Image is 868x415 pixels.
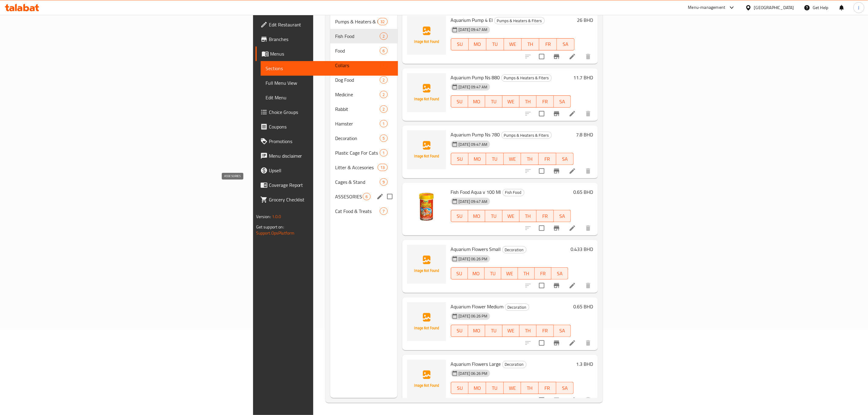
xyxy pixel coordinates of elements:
[454,212,466,221] span: SU
[549,393,564,407] button: Branch-specific-item
[330,131,397,146] div: Decoration5
[521,153,539,165] button: TH
[489,384,501,393] span: TU
[557,38,575,50] button: SA
[335,164,378,171] span: Litter & Accesories
[335,18,378,25] div: Pumps & Heaters & Fiters
[535,107,548,120] span: Select to update
[559,155,571,163] span: SA
[380,106,387,112] span: 2
[489,155,501,163] span: TU
[505,304,529,311] span: Decoration
[380,76,387,84] div: items
[363,194,370,200] span: 6
[522,326,534,335] span: TH
[256,192,398,207] a: Grocery Checklist
[554,95,571,108] button: SA
[269,181,393,189] span: Coverage Report
[576,360,593,368] h6: 1.3 BHD
[471,97,483,106] span: MO
[554,325,571,337] button: SA
[556,97,568,106] span: SA
[454,269,465,278] span: SU
[256,223,284,231] span: Get support on:
[488,326,500,335] span: TU
[456,142,490,147] span: [DATE] 09:47 AM
[256,149,398,163] a: Menu disclaimer
[535,165,548,177] span: Select to update
[503,325,520,337] button: WE
[378,19,387,25] span: 32
[330,58,397,73] div: Collars1
[504,153,521,165] button: WE
[535,279,548,292] span: Select to update
[506,155,519,163] span: WE
[581,164,595,178] button: delete
[330,146,397,160] div: Plastic Cage For Cats1
[380,48,387,54] span: 6
[335,33,380,40] div: Fish Food
[335,105,380,113] span: Rabbit
[451,325,468,337] button: SU
[573,188,593,196] h6: 0.65 BHD
[407,73,446,112] img: Aquarium Pump Ns 880
[486,382,504,394] button: TU
[471,326,483,335] span: MO
[330,189,397,204] div: ASSESORIES6edit
[569,110,576,117] a: Edit menu item
[549,336,564,350] button: Branch-specific-item
[573,302,593,311] h6: 0.65 BHD
[256,46,398,61] a: Menus
[503,210,520,222] button: WE
[569,53,576,60] a: Edit menu item
[269,138,393,145] span: Promotions
[535,394,548,406] span: Select to update
[378,165,387,170] span: 13
[269,21,393,28] span: Edit Restaurant
[539,382,556,394] button: FR
[451,95,468,108] button: SU
[380,121,387,127] span: 1
[581,106,595,121] button: delete
[542,40,554,49] span: FR
[363,193,370,200] div: items
[556,153,574,165] button: SA
[269,152,393,159] span: Menu disclaimer
[469,38,486,50] button: MO
[468,325,485,337] button: MO
[376,192,385,201] button: edit
[504,382,521,394] button: WE
[535,222,548,235] span: Select to update
[486,38,504,50] button: TU
[489,40,502,49] span: TU
[537,210,554,222] button: FR
[380,62,387,69] div: items
[502,132,551,139] span: Pumps & Heaters & Fiters
[577,16,593,24] h6: 26 BHD
[269,196,393,203] span: Grocery Checklist
[456,199,490,204] span: [DATE] 09:47 AM
[559,40,572,49] span: SA
[468,267,485,280] button: MO
[261,90,398,105] a: Edit Menu
[330,102,397,116] div: Rabbit2
[468,210,485,222] button: MO
[451,210,468,222] button: SU
[539,153,556,165] button: FR
[537,325,554,337] button: FR
[549,49,564,64] button: Branch-specific-item
[335,207,380,215] span: Cat Food & Treats
[504,38,522,50] button: WE
[503,95,520,108] button: WE
[330,116,397,131] div: Hamster1
[335,47,380,54] span: Food
[330,29,397,43] div: Fish Food2
[522,38,539,50] button: TH
[407,302,446,341] img: Aquarium Flower Medium
[537,95,554,108] button: FR
[581,49,595,64] button: delete
[330,73,397,87] div: Dog Food2
[272,213,281,221] span: 1.0.0
[505,212,517,221] span: WE
[506,384,519,393] span: WE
